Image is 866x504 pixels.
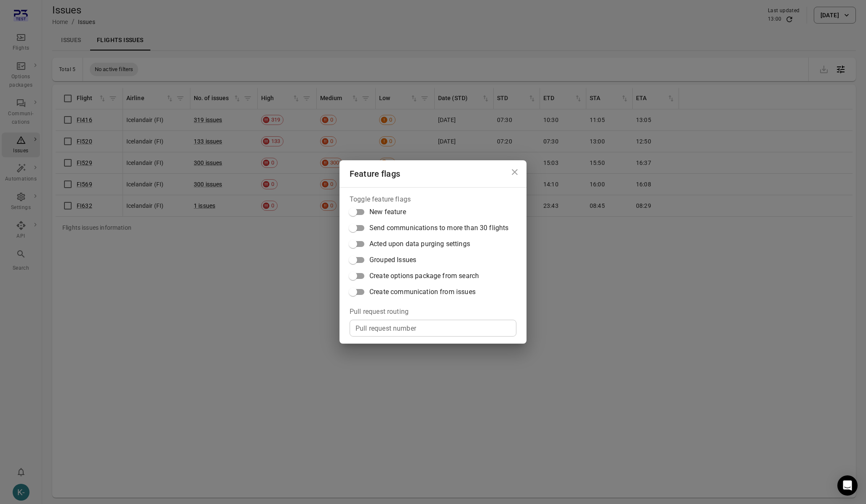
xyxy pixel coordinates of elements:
[837,475,858,496] div: Open Intercom Messenger
[369,207,406,217] span: New feature
[339,160,527,187] h2: Feature flags
[506,164,523,180] button: Close dialog
[369,239,470,249] span: Acted upon data purging settings
[369,223,508,233] span: Send communications to more than 30 flights
[369,255,416,265] span: Grouped Issues
[350,194,411,204] legend: Toggle feature flags
[369,287,476,297] span: Create communication from issues
[350,307,409,316] legend: Pull request routing
[369,271,479,281] span: Create options package from search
